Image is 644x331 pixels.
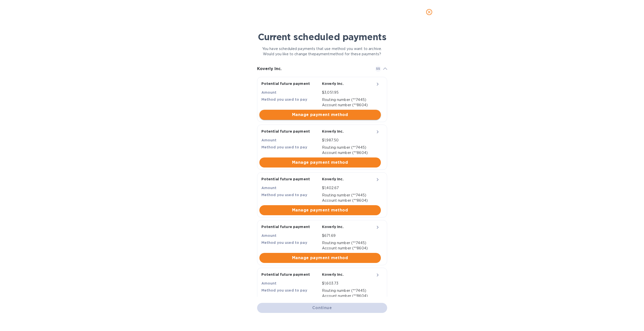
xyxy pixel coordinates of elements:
div: Routing number (**7445) [322,97,381,102]
p: Koverly Inc. [322,224,371,229]
p: Potential future payment [261,81,318,86]
p: $1,402.67 [322,185,381,191]
span: Manage payment method [263,255,377,261]
div: Account number (**8604) [322,150,381,155]
p: $1,987.50 [322,138,381,143]
p: Method you used to pay [261,288,318,293]
div: Routing number (**7445) [322,145,381,150]
p: Potential future payment [261,272,318,277]
div: Account number (**8604) [322,198,381,203]
div: Account number (**8604) [322,293,381,299]
p: Koverly Inc. [322,177,371,182]
button: Manage payment method [259,253,381,263]
p: Method you used to pay [261,192,318,197]
button: Manage payment method [259,205,381,215]
span: Manage payment method [263,159,377,165]
div: Account number (**8604) [322,102,381,108]
div: Koverly Inc.55 [257,61,387,77]
p: Amount [261,138,318,143]
p: $671.69 [322,233,381,238]
p: $1,603.73 [322,281,381,286]
p: $3,051.95 [322,90,381,95]
button: Potential future paymentAmountMethod you used to payKoverly Inc.$1,603.73Routing number (**7445)A... [257,268,387,313]
p: Method you used to pay [261,145,318,150]
button: Potential future paymentAmountMethod you used to payKoverly Inc.$3,051.95Routing number (**7445)A... [257,77,387,122]
div: Routing number (**7445) [322,288,381,293]
button: close [423,6,435,18]
p: Koverly Inc. [322,129,371,134]
p: Potential future payment [261,129,318,134]
button: Potential future paymentAmountMethod you used to payKoverly Inc.$671.69Routing number (**7445)Acc... [257,220,387,265]
h1: Current scheduled payments [257,32,387,42]
button: Manage payment method [259,157,381,168]
span: Manage payment method [263,112,377,118]
b: Koverly Inc. [257,66,281,71]
p: Potential future payment [261,224,318,229]
span: 55 [375,66,381,72]
p: Amount [261,90,318,95]
p: Method you used to pay [261,240,318,245]
div: Routing number (**7445) [322,240,381,246]
button: Potential future paymentAmountMethod you used to payKoverly Inc.$1,987.50Routing number (**7445)A... [257,125,387,170]
p: You have scheduled payments that use method you want to archive. Would you like to change the pay... [257,46,387,57]
p: Amount [261,233,318,238]
p: Potential future payment [261,177,318,182]
p: Amount [261,185,318,190]
p: Amount [261,281,318,286]
div: Routing number (**7445) [322,193,381,198]
p: Koverly Inc. [322,272,371,277]
span: Manage payment method [263,207,377,213]
button: Manage payment method [259,110,381,120]
p: Koverly Inc. [322,81,371,86]
p: Method you used to pay [261,97,318,102]
button: Potential future paymentAmountMethod you used to payKoverly Inc.$1,402.67Routing number (**7445)A... [257,172,387,217]
div: Account number (**8604) [322,246,381,251]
